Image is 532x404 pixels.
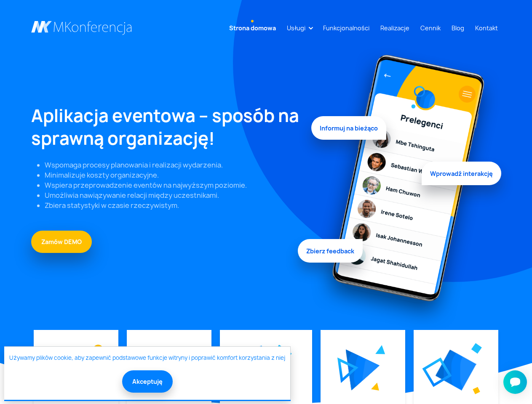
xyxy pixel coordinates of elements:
[31,231,92,253] a: Zamów DEMO
[346,349,380,391] img: Graficzny element strony
[226,20,279,36] a: Strona domowa
[275,345,292,360] img: Graficzny element strony
[448,20,468,36] a: Blog
[375,345,385,354] img: Graficzny element strony
[31,104,301,150] h1: Aplikacja eventowa – sposób na sprawną organizację!
[422,159,501,183] span: Wprowadź interakcję
[45,170,301,180] li: Minimalizuje koszty organizacyjne.
[503,370,527,394] iframe: Smartsupp widget button
[45,200,301,210] li: Zbiera statystyki w czasie rzeczywistym.
[417,20,444,36] a: Cennik
[377,20,413,36] a: Realizacje
[93,345,103,355] img: Graficzny element strony
[45,190,301,200] li: Umożliwia nawiązywanie relacji między uczestnikami.
[283,20,309,36] a: Usługi
[436,350,476,391] img: Graficzny element strony
[473,387,480,394] img: Graficzny element strony
[320,20,373,36] a: Funkcjonalności
[311,47,501,330] img: Graficzny element strony
[422,357,452,387] img: Graficzny element strony
[337,357,358,383] img: Graficzny element strony
[122,370,173,393] button: Akceptuję
[298,237,363,260] span: Zbierz feedback
[471,343,482,354] img: Graficzny element strony
[9,354,285,362] a: Używamy plików cookie, aby zapewnić podstawowe funkcje witryny i poprawić komfort korzystania z niej
[472,20,501,36] a: Kontakt
[45,180,301,190] li: Wspiera przeprowadzenie eventów na najwyższym poziomie.
[45,160,301,170] li: Wspomaga procesy planowania i realizacji wydarzenia.
[311,119,386,142] span: Informuj na bieżąco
